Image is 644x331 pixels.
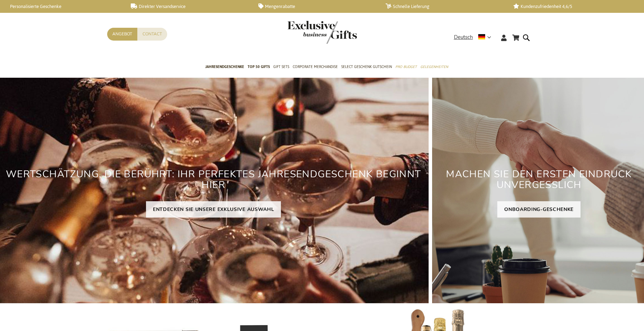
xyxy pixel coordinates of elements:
a: store logo [287,21,322,44]
a: Angebot [107,28,137,41]
span: Deutsch [454,33,473,41]
span: Jahresendgeschenke [205,63,244,70]
span: Pro Budget [395,63,417,70]
a: Direkter Versandservice [131,3,247,9]
a: Schnelle Lieferung [386,3,502,9]
div: Deutsch [454,33,496,41]
a: Personalisierte Geschenke [3,3,120,9]
a: ONBOARDING-GESCHENKE [497,201,581,218]
span: Gelegenheiten [420,63,448,70]
span: Select Geschenk Gutschein [341,63,392,70]
a: ENTDECKEN SIE UNSERE EXKLUSIVE AUSWAHL [146,201,281,218]
a: Contact [137,28,167,41]
a: Kundenzufriedenheit 4,6/5 [513,3,629,9]
span: Corporate Merchandise [293,63,338,70]
span: TOP 50 Gifts [248,63,270,70]
a: Mengenrabatte [258,3,375,9]
img: Exclusive Business gifts logo [287,21,357,44]
span: Gift Sets [273,63,289,70]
